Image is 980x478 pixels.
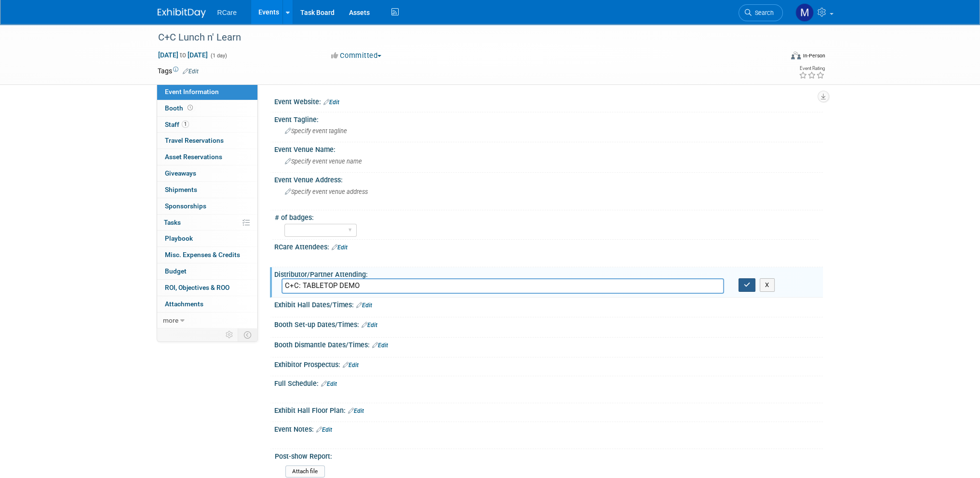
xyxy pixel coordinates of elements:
[372,342,388,349] a: Edit
[186,104,195,111] span: Booth not reserved yet
[332,244,348,251] a: Edit
[328,51,385,61] button: Committed
[158,66,199,76] td: Tags
[285,127,347,135] span: Specify event tagline
[274,173,823,185] div: Event Venue Address:
[274,403,823,416] div: Exhibit Hall Floor Plan:
[157,117,257,133] a: Staff1
[323,99,339,106] a: Edit
[221,328,238,341] td: Personalize Event Tab Strip
[183,68,199,75] a: Edit
[157,149,257,165] a: Asset Reservations
[157,215,257,231] a: Tasks
[157,231,257,246] a: Playbook
[157,84,257,100] a: Event Information
[275,210,819,222] div: # of badges:
[274,95,823,107] div: Event Website:
[165,121,189,128] span: Staff
[210,53,227,59] span: (1 day)
[178,51,188,59] span: to
[275,449,819,461] div: Post-show Report:
[274,338,823,350] div: Booth Dismantle Dates/Times:
[165,234,193,242] span: Playbook
[362,322,377,328] a: Edit
[274,376,823,389] div: Full Schedule:
[155,29,768,46] div: C+C Lunch n' Learn
[165,169,196,177] span: Giveaways
[726,50,825,65] div: Event Format
[157,100,257,116] a: Booth
[165,300,203,308] span: Attachments
[157,247,257,263] a: Misc. Expenses & Credits
[285,188,368,195] span: Specify event venue address
[157,165,257,181] a: Giveaways
[217,9,237,16] span: RCare
[165,284,229,291] span: ROI, Objectives & ROO
[165,251,240,259] span: Misc. Expenses & Credits
[274,240,823,252] div: RCare Attendees:
[321,381,337,387] a: Edit
[274,357,823,370] div: Exhibitor Prospectus:
[795,3,814,22] img: Mike Andolina
[802,52,825,59] div: In-Person
[158,51,208,59] span: [DATE] [DATE]
[165,267,187,275] span: Budget
[182,121,189,128] span: 1
[157,280,257,296] a: ROI, Objectives & ROO
[158,8,206,18] img: ExhibitDay
[165,104,195,112] span: Booth
[752,9,774,16] span: Search
[316,426,332,433] a: Edit
[157,263,257,279] a: Budget
[165,202,206,210] span: Sponsorships
[164,219,181,226] span: Tasks
[157,296,257,312] a: Attachments
[238,328,257,341] td: Toggle Event Tabs
[274,112,823,124] div: Event Tagline:
[285,158,362,165] span: Specify event venue name
[356,302,372,309] a: Edit
[274,298,823,310] div: Exhibit Hall Dates/Times:
[274,267,823,279] div: Distributor/Partner Attending:
[274,317,823,330] div: Booth Set-up Dates/Times:
[165,153,222,161] span: Asset Reservations
[165,186,197,193] span: Shipments
[791,52,801,59] img: Format-Inperson.png
[157,182,257,198] a: Shipments
[343,362,359,369] a: Edit
[163,316,178,324] span: more
[165,137,224,144] span: Travel Reservations
[157,133,257,149] a: Travel Reservations
[274,422,823,435] div: Event Notes:
[348,408,364,414] a: Edit
[760,278,775,292] button: X
[274,142,823,154] div: Event Venue Name:
[165,88,219,96] span: Event Information
[738,4,783,21] a: Search
[157,198,257,214] a: Sponsorships
[157,313,257,328] a: more
[798,66,824,71] div: Event Rating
